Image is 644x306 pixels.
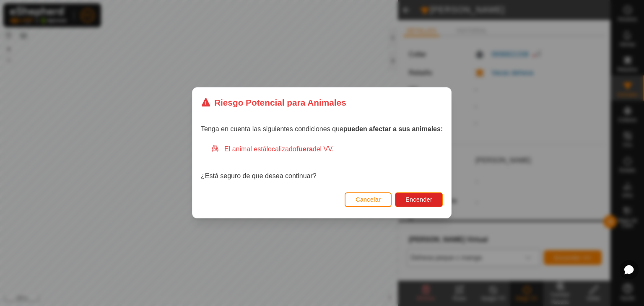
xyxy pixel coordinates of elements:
span: Encender [406,197,433,203]
span: Tenga en cuenta las siguientes condiciones que [201,126,443,133]
span: localizado del VV. [267,146,334,153]
span: Cancelar [356,197,381,203]
strong: fuera [296,146,313,153]
div: ¿Está seguro de que desea continuar? [201,145,443,182]
div: El animal está [211,145,443,155]
button: Cancelar [345,192,392,207]
div: Riesgo Potencial para Animales [201,96,346,109]
button: Encender [395,192,443,207]
strong: pueden afectar a sus animales: [343,126,443,133]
